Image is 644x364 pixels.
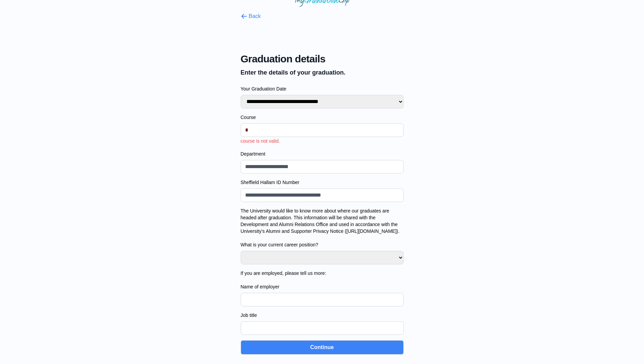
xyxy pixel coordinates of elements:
[241,114,404,121] label: Course
[241,340,404,355] button: Continue
[241,68,404,77] p: Enter the details of your graduation.
[241,53,404,65] span: Graduation details
[241,179,404,186] label: Sheffield Hallam ID Number
[241,85,404,92] label: Your Graduation Date
[241,12,261,20] button: Back
[241,150,404,157] label: Department
[241,138,280,144] span: course is not valid.
[241,207,404,248] label: The University would like to know more about where our graduates are headed after graduation. Thi...
[241,270,404,290] label: If you are employed, please tell us more: Name of employer
[241,312,404,319] label: Job title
